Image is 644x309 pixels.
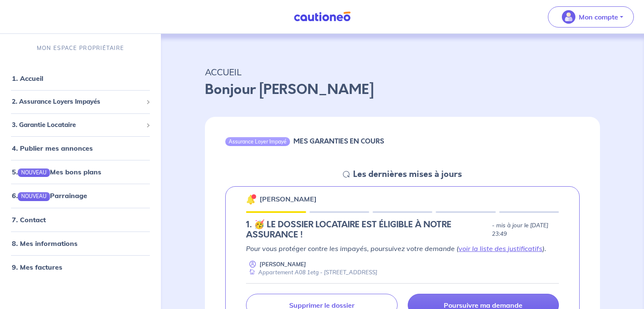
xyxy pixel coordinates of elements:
[205,64,600,80] p: ACCUEIL
[12,120,143,130] span: 3. Garantie Locataire
[3,70,158,87] div: 1. Accueil
[12,239,77,248] a: 8. Mes informations
[12,144,93,152] a: 4. Publier mes annonces
[290,11,354,22] img: Cautioneo
[3,187,158,204] div: 6.NOUVEAUParrainage
[246,220,559,240] div: state: ELIGIBILITY-RESULT-IN-PROGRESS, Context: LESS-THAN-6-MONTHS,MAYBE-CERTIFICATE,ALONE,LESSOR...
[492,221,559,238] p: - mis à jour le [DATE] 23:49
[246,220,489,240] h5: 1.︎ 🥳 LE DOSSIER LOCATAIRE EST ÉLIGIBLE À NOTRE ASSURANCE !
[12,215,46,224] a: 7. Contact
[3,259,158,276] div: 9. Mes factures
[3,94,158,110] div: 2. Assurance Loyers Impayés
[3,163,158,180] div: 5.NOUVEAUMes bons plans
[260,194,317,204] p: [PERSON_NAME]
[293,137,384,145] h6: MES GARANTIES EN COURS
[246,268,377,276] div: Appartement A08 1etg - [STREET_ADDRESS]
[12,74,43,83] a: 1. Accueil
[260,260,306,268] p: [PERSON_NAME]
[3,211,158,228] div: 7. Contact
[3,140,158,157] div: 4. Publier mes annonces
[12,263,62,271] a: 9. Mes factures
[37,44,124,52] p: MON ESPACE PROPRIÉTAIRE
[225,137,290,146] div: Assurance Loyer Impayé
[12,97,143,107] span: 2. Assurance Loyers Impayés
[246,194,256,204] img: 🔔
[12,191,87,200] a: 6.NOUVEAUParrainage
[3,117,158,133] div: 3. Garantie Locataire
[353,169,462,179] h5: Les dernières mises à jours
[12,168,101,176] a: 5.NOUVEAUMes bons plans
[246,243,559,254] p: Pour vous protéger contre les impayés, poursuivez votre demande ( ).
[548,6,634,28] button: illu_account_valid_menu.svgMon compte
[205,80,600,100] p: Bonjour [PERSON_NAME]
[579,12,618,22] p: Mon compte
[562,10,575,24] img: illu_account_valid_menu.svg
[3,235,158,252] div: 8. Mes informations
[459,244,542,253] a: voir la liste des justificatifs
